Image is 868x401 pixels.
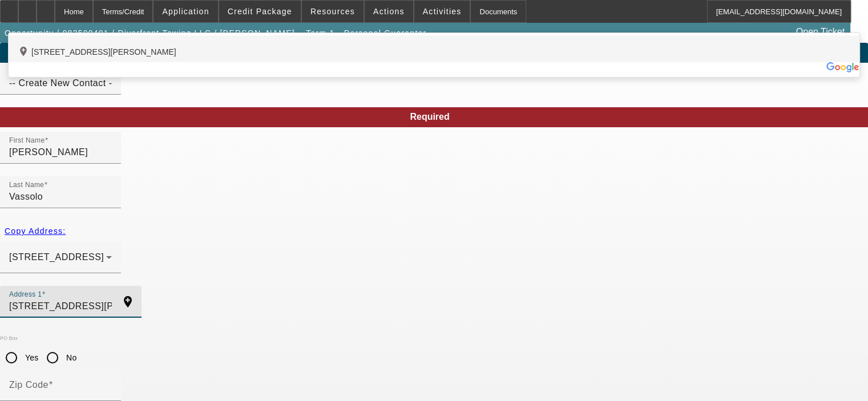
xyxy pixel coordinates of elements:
mat-icon: add_location [18,46,31,59]
a: Open Ticket [792,22,849,42]
button: Application [154,1,217,22]
span: Actions [373,7,405,16]
mat-label: First Name [9,137,45,144]
mat-label: Last Name [9,181,44,189]
button: Term 1 [302,23,338,43]
img: Powered by Google [826,62,859,72]
button: Resources [302,1,364,22]
div: [STREET_ADDRESS][PERSON_NAME] [9,35,859,62]
span: Application [162,7,209,16]
button: Actions [365,1,413,22]
span: Required [410,112,449,121]
button: Activities [414,1,470,22]
input: Contact Search [9,76,112,90]
mat-label: Address 1 [9,291,42,298]
button: Credit Package [219,1,301,22]
span: [STREET_ADDRESS] [9,252,104,262]
button: Personal Guarantor [341,23,430,43]
span: Credit Package [228,7,292,16]
mat-label: Zip Code [9,380,49,390]
label: No [64,352,76,363]
label: Yes [23,352,39,363]
span: Opportunity / 082500401 / Riverfront Towing LLC / [PERSON_NAME] [5,29,295,38]
mat-icon: add_location [114,295,142,309]
span: Activities [423,7,462,16]
span: Resources [310,7,355,16]
span: Term 1 [306,29,334,38]
span: Personal Guarantor [344,29,427,38]
span: Copy Address: [5,226,66,236]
